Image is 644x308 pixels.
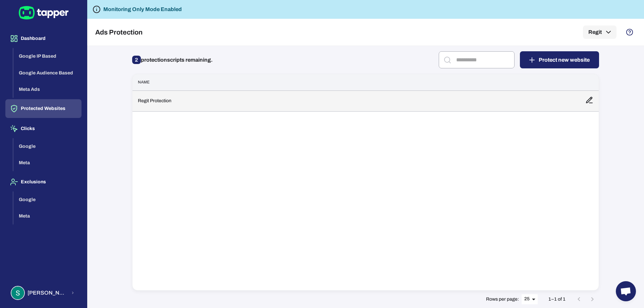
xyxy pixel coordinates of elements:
[5,99,82,118] button: Protected Websites
[5,125,82,131] a: Clicks
[132,56,141,64] span: 2
[486,296,519,302] p: Rows per page:
[13,196,82,202] a: Google
[13,48,82,65] button: Google IP Based
[548,296,566,302] p: 1–1 of 1
[13,213,82,219] a: Meta
[28,290,67,296] span: [PERSON_NAME] [PERSON_NAME]
[522,294,538,304] div: 25
[13,53,82,59] a: Google IP Based
[520,51,599,68] button: Protect new website
[13,191,82,208] button: Google
[13,65,82,81] button: Google Audience Based
[616,281,636,301] div: Open chat
[13,143,82,148] a: Google
[5,173,82,191] button: Exclusions
[13,86,82,92] a: Meta Ads
[5,283,82,303] button: Stuart Parkin[PERSON_NAME] [PERSON_NAME]
[5,35,82,41] a: Dashboard
[5,119,82,138] button: Clicks
[583,25,616,39] button: Regit
[13,208,82,225] button: Meta
[132,90,580,111] td: Regit Protection
[93,5,101,13] svg: Tapper is not blocking any fraudulent activity for this domain
[13,160,82,165] a: Meta
[5,29,82,48] button: Dashboard
[13,138,82,155] button: Google
[5,105,82,111] a: Protected Websites
[13,69,82,75] a: Google Audience Based
[5,179,82,184] a: Exclusions
[103,5,182,13] h6: Monitoring Only Mode Enabled
[13,81,82,98] button: Meta Ads
[13,155,82,171] button: Meta
[132,74,580,90] th: Name
[11,287,24,299] img: Stuart Parkin
[132,55,213,65] p: protection scripts remaining.
[95,28,143,36] h5: Ads Protection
